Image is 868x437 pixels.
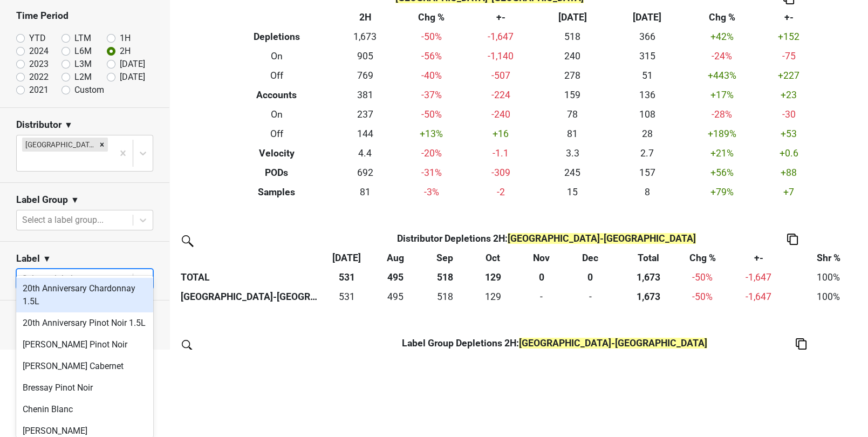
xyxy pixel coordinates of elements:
td: -1,647 [466,28,535,47]
h3: Distributor [16,119,61,131]
div: 495 [373,290,418,304]
th: Accounts [220,86,333,105]
td: 692 [333,163,396,182]
td: -56 % [397,47,467,66]
label: 2024 [29,45,49,58]
th: PODs [220,163,333,182]
td: 0 [566,287,615,306]
td: -240 [466,105,535,125]
span: [GEOGRAPHIC_DATA]-[GEOGRAPHIC_DATA] [508,233,696,244]
label: [DATE] [120,71,145,84]
label: 2022 [29,71,49,84]
div: 518 [423,290,467,304]
td: -309 [466,163,535,182]
td: 518 [421,287,469,306]
td: 381 [333,86,396,105]
label: 2H [120,45,131,58]
th: Nov: activate to sort column ascending [517,248,566,268]
td: 108 [610,105,684,125]
span: ▼ [64,119,73,132]
h3: Time Period [16,10,153,22]
th: 1673.336 [614,287,682,306]
td: 81 [333,182,396,202]
td: 144 [333,124,396,144]
td: +152 [759,28,818,47]
td: 100% [795,287,862,306]
td: 100% [795,268,862,287]
td: 531.336 [323,287,371,306]
td: +443 % [685,66,759,86]
div: - [569,290,612,304]
th: [DATE] [610,8,684,28]
th: [GEOGRAPHIC_DATA]-[GEOGRAPHIC_DATA] [178,287,323,306]
div: Remove Monterey-CA [96,138,108,152]
td: 495 [371,287,421,306]
label: LTM [74,32,91,45]
th: Label Group Depletions 2H : [371,333,738,353]
td: 240 [535,47,610,66]
div: 1,673 [617,290,680,304]
td: 28 [610,124,684,144]
td: +42 % [685,28,759,47]
div: 129 [471,290,514,304]
label: 2021 [29,84,49,97]
label: Custom [74,84,104,97]
td: 905 [333,47,396,66]
td: -1,140 [466,47,535,66]
th: Sep: activate to sort column ascending [421,248,469,268]
td: +79 % [685,182,759,202]
label: 1H [120,32,131,45]
td: +13 % [397,124,467,144]
label: 2023 [29,58,49,71]
th: Depletions [220,28,333,47]
th: 129 [469,268,516,287]
th: Aug: activate to sort column ascending [371,248,421,268]
th: [DATE] [535,8,610,28]
th: Oct: activate to sort column ascending [469,248,516,268]
td: -75 [759,47,818,66]
th: Velocity [220,144,333,163]
label: L6M [74,45,92,58]
td: +189 % [685,124,759,144]
td: -507 [466,66,535,86]
td: 15 [535,182,610,202]
div: [GEOGRAPHIC_DATA]-[GEOGRAPHIC_DATA] [22,138,96,152]
td: +0.6 [759,144,818,163]
th: Shr %: activate to sort column ascending [795,248,862,268]
div: - [520,290,564,304]
th: 1,673 [614,268,682,287]
td: -1.1 [466,144,535,163]
div: Chenin Blanc [16,399,153,420]
td: -37 % [397,86,467,105]
th: On [220,105,333,125]
td: -20 % [397,144,467,163]
td: 315 [610,47,684,66]
th: 531 [323,268,371,287]
th: Samples [220,182,333,202]
th: On [220,47,333,66]
h3: Label Group [16,194,68,206]
div: [PERSON_NAME] Pinot Noir [16,334,153,356]
label: L2M [74,71,92,84]
td: 4.4 [333,144,396,163]
td: -50 % [397,105,467,125]
td: 136 [610,86,684,105]
td: +23 [759,86,818,105]
td: +56 % [685,163,759,182]
img: filter [178,231,195,249]
th: 0 [517,268,566,287]
span: ▼ [71,194,79,207]
div: 20th Anniversary Chardonnay 1.5L [16,278,153,312]
span: -1,647 [746,272,771,283]
td: 159 [535,86,610,105]
td: 0 [517,287,566,306]
th: TOTAL [178,268,323,287]
td: -3 % [397,182,467,202]
div: Bressay Pinot Noir [16,377,153,399]
td: 237 [333,105,396,125]
td: 366 [610,28,684,47]
th: 0 [566,268,615,287]
td: 81 [535,124,610,144]
td: 8 [610,182,684,202]
td: -224 [466,86,535,105]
